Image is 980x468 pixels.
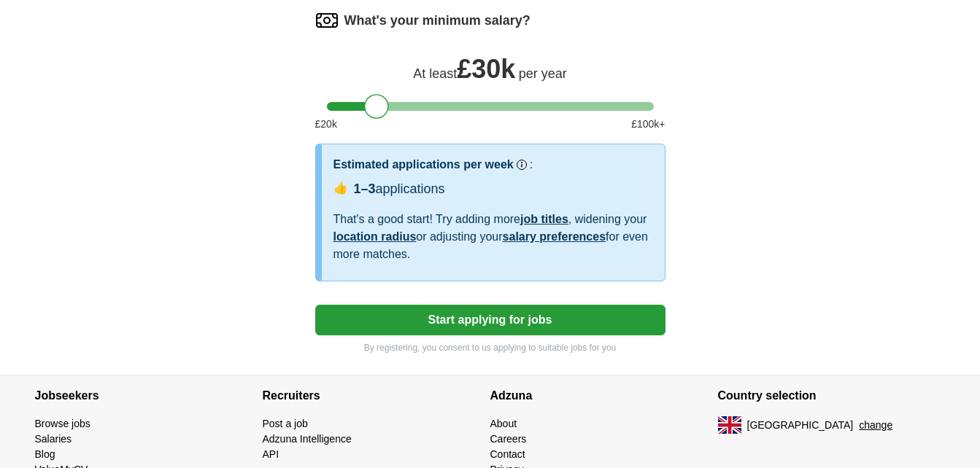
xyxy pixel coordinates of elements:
[490,418,517,429] a: About
[35,433,72,445] a: Salaries
[530,156,533,173] h3: :
[490,448,525,460] a: Contact
[315,341,665,354] p: By registering, you consent to us applying to suitable jobs for you
[35,448,55,460] a: Blog
[333,156,514,173] h3: Estimated applications per week
[718,375,946,416] h4: Country selection
[354,179,445,199] div: applications
[457,54,515,84] span: £ 30k
[344,11,530,31] label: What's your minimum salary?
[263,448,279,460] a: API
[263,418,308,429] a: Post a job
[413,66,457,81] span: At least
[315,9,339,32] img: salary.png
[315,117,337,132] span: £ 20 k
[503,230,606,243] a: salary preferences
[747,418,854,433] span: [GEOGRAPHIC_DATA]
[35,418,90,429] a: Browse jobs
[333,179,348,197] span: 👍
[315,305,665,335] button: Start applying for jobs
[859,418,892,433] button: change
[718,416,741,434] img: UK flag
[333,230,417,243] a: location radius
[263,433,352,445] a: Adzuna Intelligence
[520,213,568,225] a: job titles
[490,433,527,445] a: Careers
[519,66,567,81] span: per year
[333,211,653,263] div: That's a good start! Try adding more , widening your or adjusting your for even more matches.
[354,182,376,196] span: 1–3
